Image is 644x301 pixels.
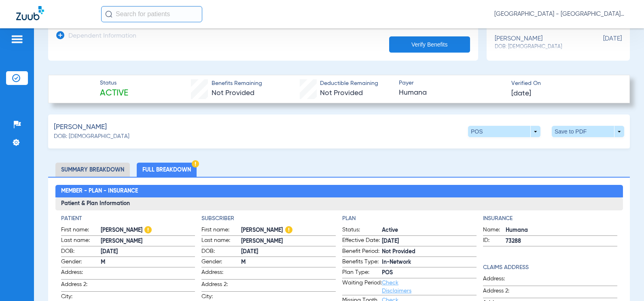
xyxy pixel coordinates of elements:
[105,11,112,18] img: Search Icon
[320,89,363,97] span: Not Provided
[241,258,336,267] span: M
[382,248,477,256] span: Not Provided
[342,214,477,223] h4: Plan
[61,214,195,223] h4: Patient
[201,268,241,279] span: Address:
[495,35,581,50] div: [PERSON_NAME]
[16,6,44,20] img: Zuub Logo
[468,126,540,137] button: POS
[552,126,624,137] button: Save to PDF
[201,280,241,291] span: Address 2:
[201,214,336,223] h4: Subscriber
[241,237,336,246] span: [PERSON_NAME]
[241,226,336,235] span: [PERSON_NAME]
[342,268,382,278] span: Plan Type:
[342,247,382,257] span: Benefit Period:
[382,226,477,235] span: Active
[101,248,195,256] span: [DATE]
[61,268,101,279] span: Address:
[241,248,336,256] span: [DATE]
[511,79,617,88] span: Verified On
[511,89,531,99] span: [DATE]
[100,88,128,99] span: Active
[483,287,523,298] span: Address 2:
[342,236,382,246] span: Effective Date:
[342,226,382,235] span: Status:
[506,226,617,235] span: Humana
[101,6,202,22] input: Search for patients
[382,269,477,277] span: POS
[483,226,506,235] span: Name:
[54,122,107,132] span: [PERSON_NAME]
[101,237,195,246] span: [PERSON_NAME]
[581,35,622,50] span: [DATE]
[483,214,617,223] h4: Insurance
[137,163,197,177] li: Full Breakdown
[320,79,378,88] span: Deductible Remaining
[61,258,101,267] span: Gender:
[61,236,101,246] span: Last name:
[101,258,195,267] span: M
[55,197,623,210] h3: Patient & Plan Information
[101,226,195,235] span: [PERSON_NAME]
[201,226,241,235] span: First name:
[506,237,617,246] span: 73288
[192,160,199,167] img: Hazard
[342,258,382,267] span: Benefits Type:
[68,32,136,40] h3: Dependent Information
[55,185,623,198] h2: Member - Plan - Insurance
[285,226,292,233] img: Hazard
[212,79,262,88] span: Benefits Remaining
[61,247,101,257] span: DOB:
[61,280,101,291] span: Address 2:
[495,43,581,51] span: DOB: [DEMOGRAPHIC_DATA]
[144,226,152,233] img: Hazard
[382,280,411,294] a: Check Disclaimers
[494,10,628,18] span: [GEOGRAPHIC_DATA] - [GEOGRAPHIC_DATA]
[389,36,470,53] button: Verify Benefits
[100,79,128,87] span: Status
[399,79,504,87] span: Payer
[604,262,644,301] iframe: Chat Widget
[382,258,477,267] span: In-Network
[483,275,523,286] span: Address:
[212,89,254,97] span: Not Provided
[11,34,23,44] img: hamburger-icon
[399,88,504,98] span: Humana
[483,236,506,246] span: ID:
[55,163,130,177] li: Summary Breakdown
[201,236,241,246] span: Last name:
[201,258,241,267] span: Gender:
[201,247,241,257] span: DOB:
[342,279,382,295] span: Waiting Period:
[382,237,477,246] span: [DATE]
[483,263,617,272] h4: Claims Address
[61,226,101,235] span: First name:
[54,132,129,141] span: DOB: [DEMOGRAPHIC_DATA]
